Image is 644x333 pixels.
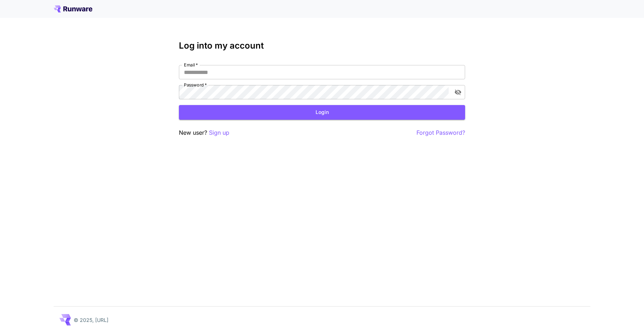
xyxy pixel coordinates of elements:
p: New user? [179,128,229,137]
label: Password [184,82,207,88]
label: Email [184,62,198,68]
h3: Log into my account [179,41,465,51]
button: toggle password visibility [452,86,464,99]
button: Forgot Password? [416,128,465,137]
button: Sign up [209,128,229,137]
button: Login [179,105,465,120]
p: © 2025, [URL] [74,316,108,324]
